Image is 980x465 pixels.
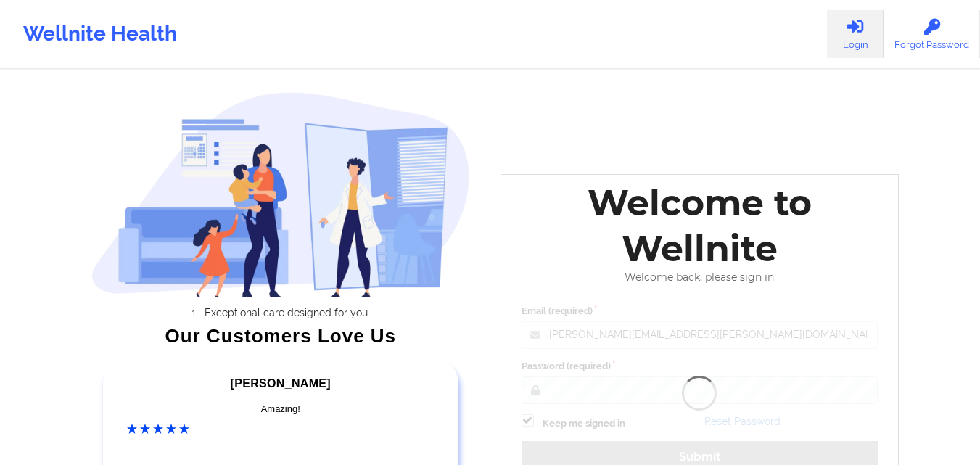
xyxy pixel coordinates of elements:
div: Our Customers Love Us [91,329,470,343]
div: Welcome back, please sign in [511,271,889,284]
div: Welcome to Wellnite [511,180,889,271]
li: Exceptional care designed for you. [104,307,470,318]
span: [PERSON_NAME] [231,377,331,390]
img: wellnite-auth-hero_200.c722682e.png [91,91,470,297]
a: Forgot Password [884,10,980,58]
a: Login [827,10,884,58]
div: Amazing! [127,402,435,416]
